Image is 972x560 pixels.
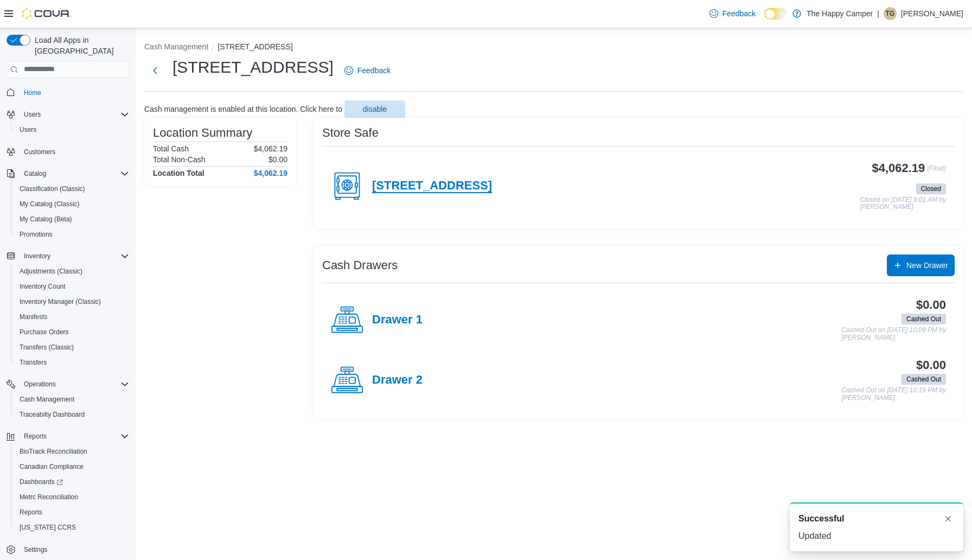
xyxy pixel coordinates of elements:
[20,184,85,193] span: Classification (Classic)
[916,298,946,311] h3: $0.00
[860,196,946,211] p: Closed on [DATE] 9:01 AM by [PERSON_NAME]
[798,530,955,543] div: Updated
[254,169,287,177] h4: $4,062.19
[20,430,51,443] button: Reports
[24,252,50,260] span: Inventory
[15,182,89,195] a: Classification (Classic)
[901,7,963,20] p: [PERSON_NAME]
[11,340,133,355] button: Transfers (Classic)
[841,387,946,402] p: Cashed Out on [DATE] 10:19 PM by [PERSON_NAME]
[921,184,941,194] span: Closed
[15,341,129,354] span: Transfers (Classic)
[887,254,955,276] button: New Drawer
[11,196,133,212] button: My Catalog (Classic)
[2,144,133,160] button: Customers
[15,475,67,488] a: Dashboards
[901,314,946,324] span: Cashed Out
[798,512,955,525] div: Notification
[20,86,46,99] a: Home
[2,377,133,392] button: Operations
[11,459,133,474] button: Canadian Compliance
[20,267,82,276] span: Adjustments (Classic)
[153,169,204,177] h4: Location Total
[906,374,941,384] span: Cashed Out
[807,7,873,20] p: The Happy Camper
[372,373,423,387] h4: Drawer 2
[722,8,756,19] span: Feedback
[144,60,166,81] button: Next
[15,491,82,504] a: Metrc Reconciliation
[15,491,129,504] span: Metrc Reconciliation
[20,125,36,134] span: Users
[15,506,129,519] span: Reports
[886,7,895,20] span: TG
[15,356,51,369] a: Transfers
[24,169,46,178] span: Catalog
[11,407,133,422] button: Traceabilty Dashboard
[15,460,129,473] span: Canadian Compliance
[254,144,287,153] p: $4,062.19
[20,250,129,263] span: Inventory
[372,179,492,193] h4: [STREET_ADDRESS]
[24,432,47,441] span: Reports
[11,474,133,489] a: Dashboards
[20,410,85,419] span: Traceabilty Dashboard
[20,215,72,224] span: My Catalog (Beta)
[841,327,946,341] p: Cashed Out on [DATE] 10:09 PM by [PERSON_NAME]
[20,543,129,556] span: Settings
[153,144,189,153] h6: Total Cash
[15,182,129,195] span: Classification (Classic)
[24,148,55,156] span: Customers
[20,145,60,158] a: Customers
[20,508,42,517] span: Reports
[916,183,946,194] span: Closed
[15,341,78,354] a: Transfers (Classic)
[20,478,63,486] span: Dashboards
[20,108,129,121] span: Users
[11,392,133,407] button: Cash Management
[15,521,80,534] a: [US_STATE] CCRS
[172,56,334,78] h1: [STREET_ADDRESS]
[20,343,74,352] span: Transfers (Classic)
[22,8,71,19] img: Cova
[916,359,946,372] h3: $0.00
[15,228,129,241] span: Promotions
[15,326,129,339] span: Purchase Orders
[15,123,129,136] span: Users
[705,3,760,24] a: Feedback
[24,110,41,119] span: Users
[15,213,129,226] span: My Catalog (Beta)
[20,543,52,556] a: Settings
[20,378,129,391] span: Operations
[2,542,133,557] button: Settings
[15,393,129,406] span: Cash Management
[906,260,948,271] span: New Drawer
[357,65,391,76] span: Feedback
[20,358,47,367] span: Transfers
[15,280,70,293] a: Inventory Count
[15,213,76,226] a: My Catalog (Beta)
[15,326,73,339] a: Purchase Orders
[11,212,133,227] button: My Catalog (Beta)
[20,108,45,121] button: Users
[372,313,423,327] h4: Drawer 1
[15,123,41,136] a: Users
[322,126,379,139] h3: Store Safe
[15,445,129,458] span: BioTrack Reconciliation
[30,35,129,56] span: Load All Apps in [GEOGRAPHIC_DATA]
[15,228,57,241] a: Promotions
[2,107,133,122] button: Users
[2,85,133,100] button: Home
[20,395,74,404] span: Cash Management
[15,198,84,211] a: My Catalog (Classic)
[798,512,844,525] span: Successful
[20,230,53,239] span: Promotions
[15,393,79,406] a: Cash Management
[218,42,292,51] button: [STREET_ADDRESS]
[144,41,963,54] nav: An example of EuiBreadcrumbs
[15,445,92,458] a: BioTrack Reconciliation
[942,512,955,525] button: Dismiss toast
[11,264,133,279] button: Adjustments (Classic)
[906,314,941,324] span: Cashed Out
